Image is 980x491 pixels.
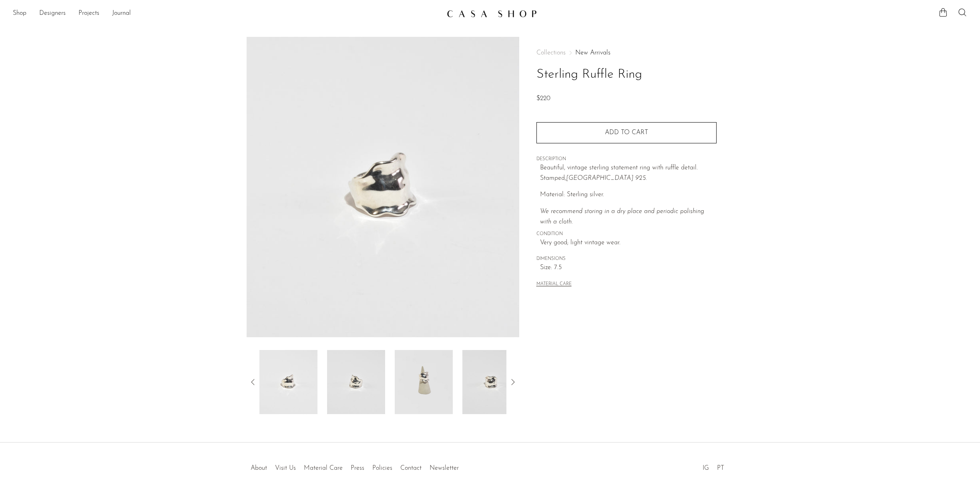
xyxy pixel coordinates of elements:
[717,465,724,471] a: PT
[605,129,648,137] span: Add to cart
[275,465,296,471] a: Visit Us
[566,175,647,181] em: [GEOGRAPHIC_DATA] 925.
[540,238,717,248] span: Very good; light vintage wear.
[400,465,422,471] a: Contact
[536,122,717,143] button: Add to cart
[540,190,717,200] p: Material: Sterling silver.
[536,50,566,56] span: Collections
[304,465,343,471] a: Material Care
[536,50,717,56] nav: Breadcrumbs
[699,459,728,474] ul: Social Medias
[112,8,131,19] a: Journal
[13,8,26,19] a: Shop
[536,156,717,163] span: DESCRIPTION
[536,256,717,263] span: DIMENSIONS
[536,231,717,238] span: CONDITION
[536,95,550,102] span: $220
[351,465,364,471] a: Press
[462,350,520,414] img: Sterling Ruffle Ring
[540,163,717,183] p: Beautiful, vintage sterling statement ring with ruffle detail. Stamped,
[575,50,610,56] a: New Arrivals
[536,282,572,288] button: MATERIAL CARE
[327,350,385,414] img: Sterling Ruffle Ring
[540,263,717,273] span: Size: 7.5
[251,465,267,471] a: About
[372,465,392,471] a: Policies
[703,465,709,471] a: IG
[395,350,453,414] img: Sterling Ruffle Ring
[39,8,66,19] a: Designers
[247,459,463,474] ul: Quick links
[13,7,440,20] nav: Desktop navigation
[536,64,717,85] h1: Sterling Ruffle Ring
[540,208,704,225] i: We recommend storing in a dry place and periodic polishing with a cloth.
[259,350,317,414] img: Sterling Ruffle Ring
[247,37,519,337] img: Sterling Ruffle Ring
[78,8,99,19] a: Projects
[13,7,440,20] ul: NEW HEADER MENU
